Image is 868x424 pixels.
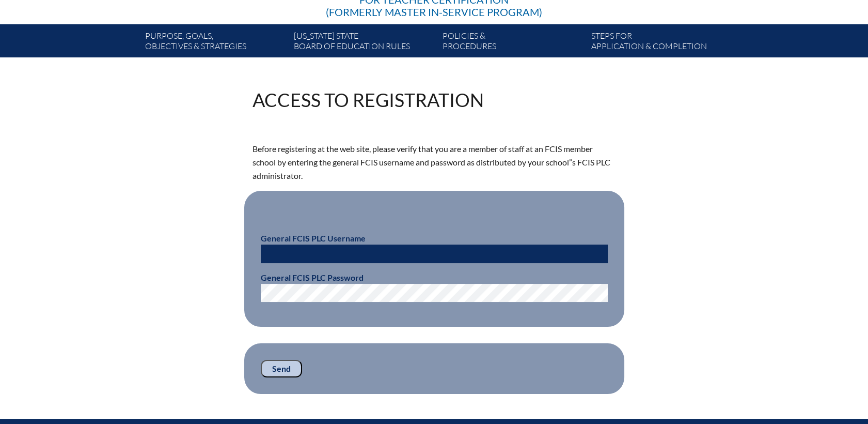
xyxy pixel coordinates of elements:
b: General FCIS PLC Username [261,233,366,243]
a: Steps forapplication & completion [587,28,736,57]
a: [US_STATE] StateBoard of Education rules [290,28,438,57]
b: General FCIS PLC Password [261,272,364,282]
p: Before registering at the web site, please verify that you are a member of staff at an FCIS membe... [252,142,616,183]
a: Purpose, goals,objectives & strategies [141,28,290,57]
a: Policies &Procedures [438,28,587,57]
h1: Access to Registration [252,90,484,109]
input: Send [261,360,302,377]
